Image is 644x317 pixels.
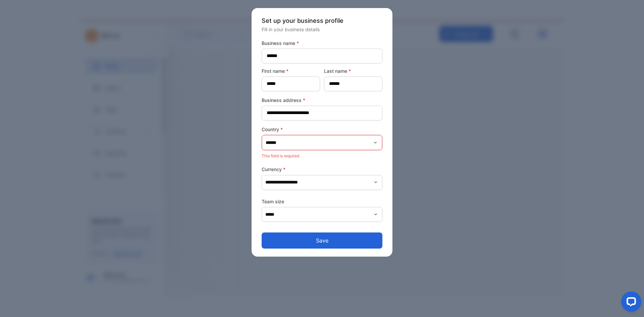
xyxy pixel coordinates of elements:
label: Country [262,126,382,133]
label: Business address [262,97,382,104]
label: Currency [262,166,382,173]
iframe: LiveChat chat widget [616,289,644,317]
p: Fill in your business details [262,26,382,33]
label: Business name [262,40,382,47]
p: Set up your business profile [262,16,382,25]
label: Last name [324,67,382,74]
label: Team size [262,198,382,205]
button: Save [262,232,382,249]
p: This field is required [262,152,382,160]
label: First name [262,67,320,74]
